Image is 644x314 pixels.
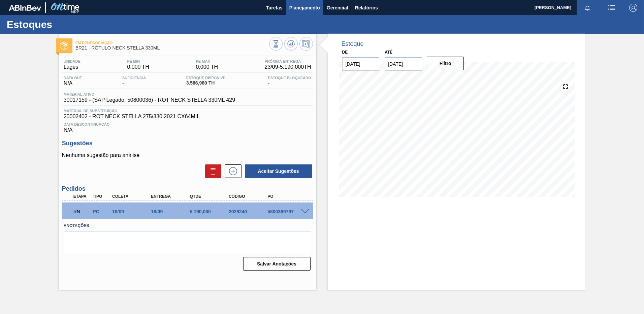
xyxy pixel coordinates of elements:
span: Tarefas [266,4,283,12]
span: Gerencial [327,4,348,12]
button: Notificações [577,3,598,12]
img: userActions [608,4,616,12]
div: Entrega [149,194,193,199]
label: Até [385,50,392,55]
div: Tipo [91,194,111,199]
h3: Pedidos [62,185,313,192]
button: Programar Estoque [299,37,313,51]
span: Lages [64,64,80,70]
span: 3.586,980 TH [186,81,228,86]
div: Coleta [110,194,154,199]
span: 30017159 - (SAP Legado: 50800036) - ROT NECK STELLA 330ML 429 [64,97,235,103]
div: Código [227,194,270,199]
button: Aceitar Sugestões [245,164,312,178]
span: 0,000 TH [127,64,149,70]
p: RN [73,209,90,214]
div: N/A [62,120,313,133]
button: Visão Geral dos Estoques [269,37,283,51]
div: Em renegociação [72,204,92,219]
div: Nova sugestão [221,164,241,178]
button: Salvar Anotações [243,257,311,271]
div: Aceitar Sugestões [241,164,313,179]
span: Planejamento [289,4,320,12]
div: Qtde [188,194,232,199]
div: - [121,76,148,87]
span: Material de Substituição [64,109,311,113]
span: PE MIN [127,59,149,63]
label: Anotações [64,221,311,231]
span: Data out [64,76,82,80]
span: Estoque Disponível [186,76,228,80]
img: Logout [629,4,637,12]
span: Relatórios [355,4,378,12]
div: 5.190,000 [188,209,232,214]
input: dd/mm/yyyy [385,57,422,71]
label: De [342,50,348,55]
div: - [266,76,313,87]
p: Nenhuma sugestão para análise [62,152,313,158]
h1: Estoques [7,21,126,28]
div: 5800369797 [266,209,309,214]
span: Material ativo [64,92,235,96]
span: 20002402 - ROT NECK STELLA 275/330 2021 CX64MIL [64,114,311,120]
div: N/A [62,76,84,87]
span: Data Descontinuação [64,122,311,126]
img: TNhmsLtSVTkK8tSr43FrP2fwEKptu5GPRR3wAAAABJRU5ErkJggg== [9,5,41,11]
span: Suficiência [122,76,146,80]
input: dd/mm/yyyy [342,57,380,71]
span: 0,000 TH [196,64,218,70]
div: 16/09/2025 [110,209,154,214]
button: Atualizar Gráfico [284,37,298,51]
span: Unidade [64,59,80,63]
button: Filtro [427,57,464,70]
span: 23/09 - 5.190,000 TH [265,64,311,70]
div: Etapa [72,194,92,199]
h3: Sugestões [62,140,313,147]
span: BR21 - RÓTULO NECK STELLA 330ML [75,45,269,51]
img: Ícone [60,41,68,50]
div: 2029240 [227,209,270,214]
span: PE MAX [196,59,218,63]
div: 18/09/2025 [149,209,193,214]
span: Em renegociação [75,41,269,45]
div: Estoque [342,40,364,48]
div: PO [266,194,309,199]
span: Estoque Bloqueado [268,76,311,80]
div: Pedido de Compra [91,209,111,214]
span: Próxima Entrega [265,59,311,63]
div: Excluir Sugestões [202,164,221,178]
